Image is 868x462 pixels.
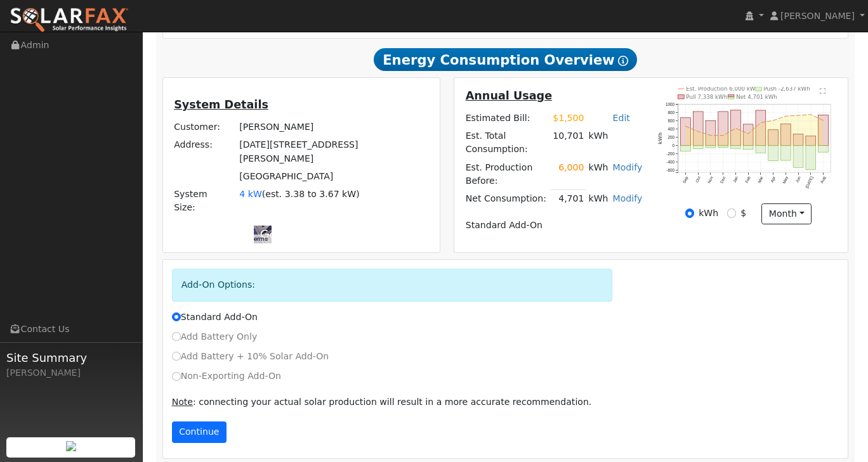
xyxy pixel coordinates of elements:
[706,121,716,146] rect: onclick=""
[707,176,714,184] text: Nov
[172,372,181,381] input: Non-Exporting Add-On
[710,135,712,137] circle: onclick=""
[782,176,790,185] text: May
[819,146,829,152] rect: onclick=""
[693,146,703,149] rect: onclick=""
[551,127,586,158] td: 10,701
[551,158,586,189] td: 6,000
[823,120,825,122] circle: onclick=""
[819,176,827,184] text: Aug
[768,130,779,146] rect: onclick=""
[743,146,753,150] rect: onclick=""
[798,115,799,117] circle: onclick=""
[761,203,812,225] button: month
[586,127,645,158] td: kWh
[551,110,586,127] td: $1,500
[756,111,766,146] rect: onclick=""
[780,11,855,21] span: [PERSON_NAME]
[793,134,803,146] rect: onclick=""
[172,312,181,321] input: Standard Add-On
[805,176,815,189] text: [DATE]
[586,189,610,208] td: kWh
[667,135,674,139] text: 200
[694,176,701,183] text: Oct
[239,189,262,199] span: 4 kW
[172,332,181,341] input: Add Battery Only
[463,217,645,234] td: Standard Add-On
[237,136,431,167] td: [DATE][STREET_ADDRESS][PERSON_NAME]
[237,185,431,216] td: System Size
[463,158,551,189] td: Est. Production Before:
[794,176,801,184] text: Jun
[672,143,674,148] text: 0
[613,193,643,203] a: Modify
[685,125,687,127] circle: onclick=""
[685,209,694,217] input: kWh
[6,349,136,366] span: Site Summary
[463,110,551,127] td: Estimated Bill:
[719,176,726,184] text: Dec
[613,113,630,123] a: Edit
[667,119,674,123] text: 600
[265,189,356,199] span: est. 3.38 to 3.67 kW
[66,441,76,451] img: retrieve
[172,311,258,324] label: Standard Add-On
[172,185,237,216] td: System Size:
[722,135,724,137] circle: onclick=""
[686,86,759,93] text: Est. Production 6,000 kWh
[810,114,812,116] circle: onclick=""
[736,94,777,100] text: Net 4,701 kWh
[820,87,825,94] text: 
[6,366,136,380] div: [PERSON_NAME]
[819,115,829,146] rect: onclick=""
[356,189,360,199] span: )
[727,209,736,217] input: $
[172,397,592,407] span: : connecting your actual solar production will result in a more accurate recommendation.
[681,118,691,146] rect: onclick=""
[586,158,610,189] td: kWh
[747,133,749,135] circle: onclick=""
[374,48,636,71] span: Energy Consumption Overview
[793,146,803,168] rect: onclick=""
[172,269,612,301] div: Add-On Options:
[735,128,737,130] circle: onclick=""
[618,56,628,66] i: Show Help
[666,151,674,156] text: -200
[463,189,551,208] td: Net Consumption:
[744,176,751,184] text: Feb
[718,112,728,146] rect: onclick=""
[250,235,268,242] a: Terms (opens in new tab)
[768,146,779,161] rect: onclick=""
[667,127,674,131] text: 400
[731,110,741,146] rect: onclick=""
[174,98,268,111] u: System Details
[237,167,431,185] td: [GEOGRAPHIC_DATA]
[237,119,431,136] td: [PERSON_NAME]
[262,189,266,199] span: (
[706,146,716,148] rect: onclick=""
[172,330,258,343] label: Add Battery Only
[551,189,586,208] td: 4,701
[770,176,777,184] text: Apr
[697,131,699,133] circle: onclick=""
[772,120,774,122] circle: onclick=""
[764,86,810,93] text: Push -2,637 kWh
[666,160,674,164] text: -400
[666,168,674,172] text: -600
[10,7,129,34] img: SolarFax
[743,124,753,146] rect: onclick=""
[756,146,766,153] rect: onclick=""
[781,124,791,146] rect: onclick=""
[806,146,816,170] rect: onclick=""
[463,127,551,158] td: Est. Total Consumption:
[172,421,227,443] button: Continue
[172,350,329,363] label: Add Battery + 10% Solar Add-On
[172,119,237,136] td: Customer:
[757,176,764,184] text: Mar
[686,94,727,100] text: Pull 7,338 kWh
[681,176,689,184] text: Sep
[781,146,791,160] rect: onclick=""
[172,352,181,361] input: Add Battery + 10% Solar Add-On
[740,207,746,220] label: $
[760,122,762,124] circle: onclick=""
